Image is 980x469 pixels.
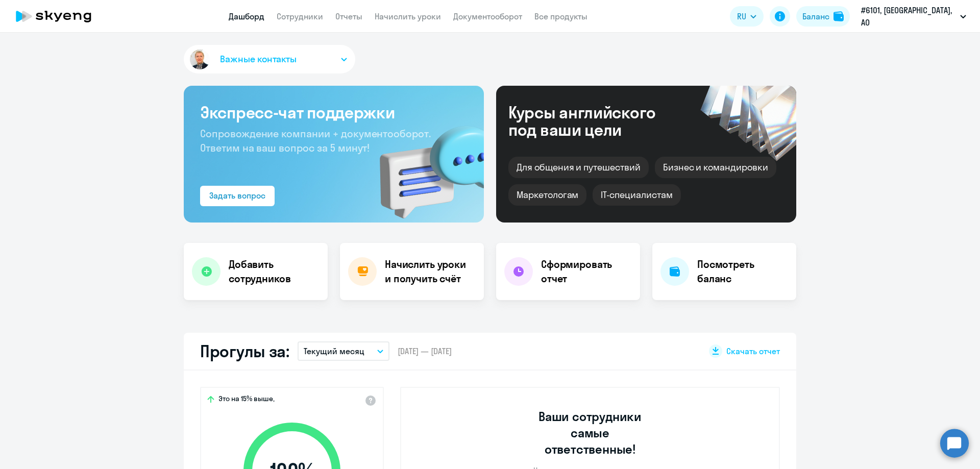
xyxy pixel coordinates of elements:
span: Скачать отчет [726,345,780,357]
span: [DATE] — [DATE] [398,345,452,357]
a: Дашборд [229,11,264,21]
a: Документооборот [453,11,522,21]
div: Баланс [802,10,829,22]
h4: Посмотреть баланс [697,257,788,286]
a: Отчеты [335,11,362,21]
button: Балансbalance [796,6,850,27]
h3: Ваши сотрудники самые ответственные! [525,408,656,457]
a: Начислить уроки [375,11,441,21]
div: Маркетологам [508,184,586,206]
p: #6101, [GEOGRAPHIC_DATA], АО [861,4,956,29]
img: bg-img [365,108,484,223]
h4: Начислить уроки и получить счёт [385,257,474,286]
h4: Добавить сотрудников [229,257,320,286]
a: Все продукты [534,11,587,21]
span: Важные контакты [220,53,297,66]
div: IT-специалистам [593,184,680,206]
img: balance [834,11,844,21]
h2: Прогулы за: [200,341,289,361]
button: Текущий месяц [298,341,389,361]
p: Текущий месяц [304,345,364,357]
h4: Сформировать отчет [541,257,632,286]
span: Сопровождение компании + документооборот. Ответим на ваш вопрос за 5 минут! [200,127,431,154]
button: Задать вопрос [200,186,275,206]
button: #6101, [GEOGRAPHIC_DATA], АО [856,4,971,29]
button: Важные контакты [184,45,355,73]
div: Задать вопрос [209,189,265,202]
a: Сотрудники [277,11,323,21]
button: RU [730,6,764,27]
span: RU [737,10,746,22]
img: avatar [188,47,212,71]
h3: Экспресс-чат поддержки [200,102,468,122]
div: Курсы английского под ваши цели [508,104,683,138]
span: Это на 15% выше, [218,394,275,406]
div: Бизнес и командировки [655,157,776,178]
div: Для общения и путешествий [508,157,649,178]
